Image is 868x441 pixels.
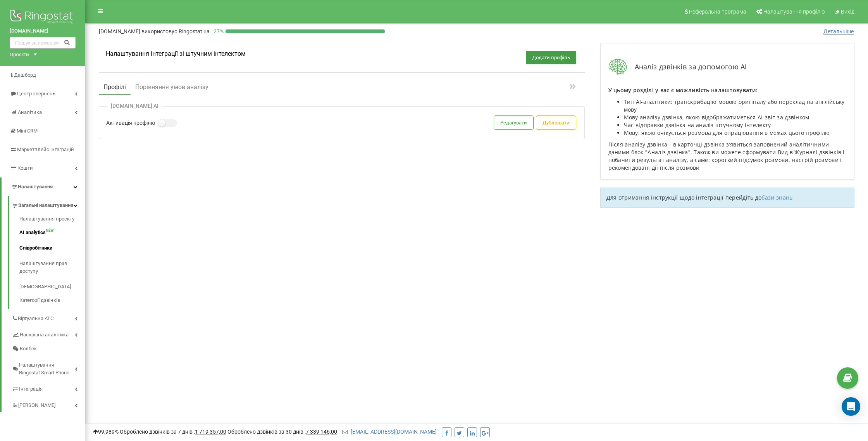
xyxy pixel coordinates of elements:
[306,429,337,435] u: 7 339 146,00
[12,342,85,356] a: Колбек
[107,103,162,109] div: [DOMAIN_NAME] AI
[17,128,38,134] span: Mini CRM
[624,98,847,114] li: Тип AI-аналітики: транскрибацію мовою оригіналу або переклад на англійську мову
[526,51,576,64] button: Додати профіль
[12,396,85,412] a: [PERSON_NAME]
[99,28,210,35] p: [DOMAIN_NAME]
[12,309,85,326] a: Віртуальна АТС
[18,315,53,322] span: Віртуальна АТС
[131,80,213,94] button: Порівняння умов аналізу
[763,9,825,15] span: Налаштування профілю
[20,331,69,339] span: Наскрізна аналітика
[342,429,437,435] a: [EMAIL_ADDRESS][DOMAIN_NAME]
[12,326,85,342] a: Наскрізна аналітика
[624,114,847,121] li: Мову аналізу дзвінка, якою відображатиметься AI-звіт за дзвінком
[19,361,75,377] span: Налаштування Ringostat Smart Phone
[536,116,576,129] button: Дублювати
[20,345,37,353] span: Колбек
[227,429,337,435] span: Оброблено дзвінків за 30 днів :
[17,165,33,171] span: Кошти
[608,59,847,75] div: Аналіз дзвінків за допомогою AI
[823,28,854,35] span: Детальніше
[19,295,85,304] a: Категорії дзвінків
[10,37,76,48] input: Пошук за номером
[689,9,746,15] span: Реферальна програма
[141,28,210,34] span: використовує Ringostat на
[19,256,85,279] a: Налаштування прав доступу
[606,194,849,202] p: Для отримання інструкції щодо інтеграції перейдіть до
[120,429,226,435] span: Оброблено дзвінків за 7 днів :
[12,196,85,212] a: Загальні налаштування
[494,116,533,129] button: Редагувати
[10,50,29,58] div: Проєкти
[18,184,53,189] span: Налаштування
[18,401,55,409] span: [PERSON_NAME]
[99,80,131,95] button: Профілі
[761,194,792,201] a: бази знань
[195,429,226,435] u: 1 719 357,00
[608,141,847,172] p: Після аналізу дзвінка - в карточці дзвінка зʼявиться заповнений аналітичними даними блок "Аналіз ...
[12,356,85,380] a: Налаштування Ringostat Smart Phone
[842,397,860,416] div: Open Intercom Messenger
[608,86,847,94] p: У цьому розділі у вас є можливість налаштовувати:
[624,121,847,129] li: Час відправки дзвінка на аналіз штучному інтелекту
[19,385,43,393] span: Інтеграція
[2,177,85,196] a: Налаштування
[19,279,85,295] a: [DEMOGRAPHIC_DATA]
[14,72,36,78] span: Дашборд
[18,109,42,115] span: Аналiтика
[10,8,76,27] img: Ringostat logo
[106,119,155,127] label: Активація профілю
[17,91,55,96] span: Центр звернень
[19,215,85,225] a: Налаштування проєкту
[106,50,246,57] h1: Налаштування інтеграції зі штучним інтелектом
[17,146,74,152] span: Маркетплейс інтеграцій
[624,129,847,137] li: Мову, якою очікується розмова для опрацювання в межах цього профілю
[93,429,119,435] span: 99,989%
[841,9,854,15] span: Вихід
[19,225,85,240] a: AI analyticsNEW
[12,380,85,396] a: Інтеграція
[10,27,76,35] a: [DOMAIN_NAME]
[18,202,73,209] span: Загальні налаштування
[210,28,226,35] p: 27 %
[19,240,85,256] a: Співробітники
